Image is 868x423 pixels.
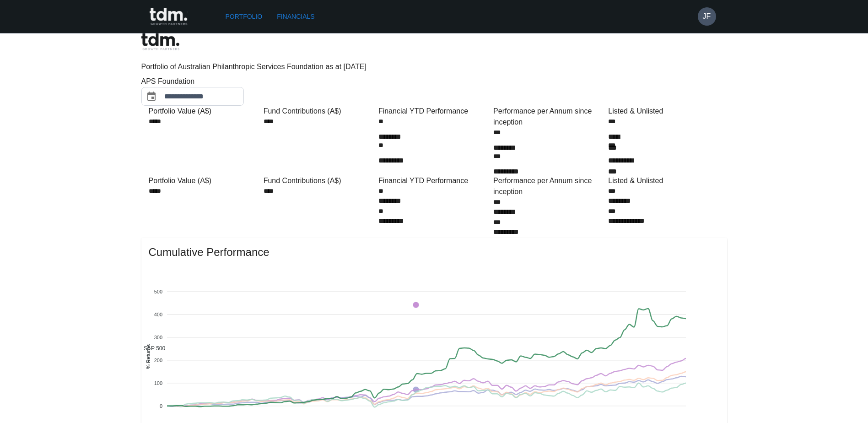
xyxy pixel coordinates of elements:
[222,8,266,25] a: Portfolio
[273,8,318,25] a: Financials
[141,61,727,72] p: Portfolio of Australian Philanthropic Services Foundation as at [DATE]
[149,175,260,186] div: Portfolio Value (A$)
[137,345,165,352] span: S&P 500
[149,245,720,260] span: Cumulative Performance
[493,175,604,197] div: Performance per Annum since inception
[145,344,151,369] text: % Returns
[703,11,711,22] h6: JF
[154,380,162,386] tspan: 100
[154,289,162,294] tspan: 500
[378,106,490,117] div: Financial YTD Performance
[142,87,161,106] button: Choose date, selected date is Sep 30, 2025
[141,76,279,87] div: APS Foundation
[378,175,490,186] div: Financial YTD Performance
[159,403,162,409] tspan: 0
[608,106,719,117] div: Listed & Unlisted
[698,7,716,26] button: JF
[264,106,375,117] div: Fund Contributions (A$)
[154,358,162,363] tspan: 200
[608,175,719,186] div: Listed & Unlisted
[264,175,375,186] div: Fund Contributions (A$)
[149,106,260,117] div: Portfolio Value (A$)
[154,335,162,340] tspan: 300
[493,106,604,128] div: Performance per Annum since inception
[154,312,162,317] tspan: 400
